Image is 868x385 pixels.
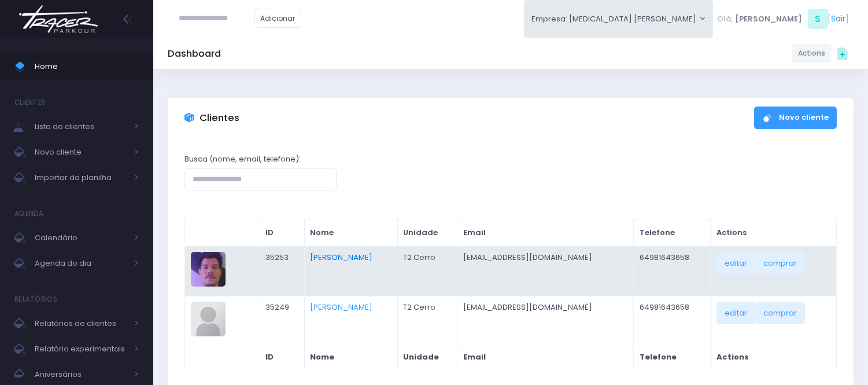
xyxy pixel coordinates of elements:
a: comprar [755,252,805,274]
h4: Agenda [14,202,44,225]
th: ID [260,346,304,369]
span: S [808,9,828,29]
td: [EMAIL_ADDRESS][DOMAIN_NAME] [457,296,633,346]
a: [PERSON_NAME] [310,302,372,313]
th: Email [457,346,633,369]
td: 35253 [260,246,304,296]
th: Actions [711,346,836,369]
th: ID [260,219,304,247]
td: [EMAIL_ADDRESS][DOMAIN_NAME] [457,246,633,296]
th: Unidade [397,219,457,247]
span: Lista de clientes [35,119,127,134]
th: Telefone [633,346,710,369]
th: Unidade [397,346,457,369]
span: Relatório experimentais [35,342,127,357]
span: Aniversários [35,367,127,382]
h4: Relatórios [14,288,57,311]
a: [PERSON_NAME] [310,252,372,263]
th: Nome [304,346,397,369]
span: Relatórios de clientes [35,316,127,331]
h4: Clientes [14,91,46,114]
label: Busca (nome, email, telefone): [184,153,301,165]
td: 64981643658 [633,296,710,346]
span: Olá, [718,13,733,25]
h3: Clientes [200,112,239,124]
a: editar [716,252,755,274]
span: [PERSON_NAME] [735,13,802,25]
span: Home [35,59,139,74]
span: Agenda do dia [35,256,127,271]
span: Calendário [35,230,127,245]
td: 64981643658 [633,246,710,296]
th: Nome [304,219,397,247]
a: editar [716,302,755,324]
a: Adicionar [254,9,302,28]
span: Novo cliente [35,145,127,160]
a: comprar [755,302,805,324]
th: Actions [711,219,836,247]
a: Actions [792,44,832,63]
td: T2 Cerro [397,296,457,346]
span: Importar da planilha [35,170,127,185]
th: Telefone [633,219,710,247]
h5: Dashboard [168,48,221,60]
td: 35249 [260,296,304,346]
th: Email [457,219,633,247]
a: Sair [832,13,846,25]
td: T2 Cerro [397,246,457,296]
a: Novo cliente [754,107,837,129]
div: [ ] [713,6,854,32]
